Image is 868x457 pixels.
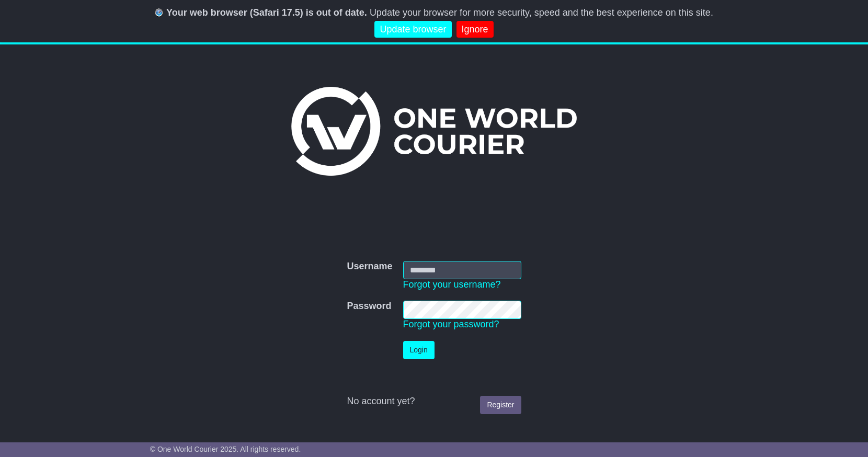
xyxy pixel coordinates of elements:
[150,445,301,453] span: © One World Courier 2025. All rights reserved.
[166,7,367,18] b: Your web browser (Safari 17.5) is out of date.
[370,7,713,18] span: Update your browser for more security, speed and the best experience on this site.
[347,261,392,272] label: Username
[347,396,521,407] div: No account yet?
[403,279,501,290] a: Forgot your username?
[456,21,494,38] a: Ignore
[347,301,391,312] label: Password
[403,341,435,359] button: Login
[374,21,451,38] a: Update browser
[480,396,521,414] a: Register
[403,319,499,329] a: Forgot your password?
[291,87,577,176] img: One World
